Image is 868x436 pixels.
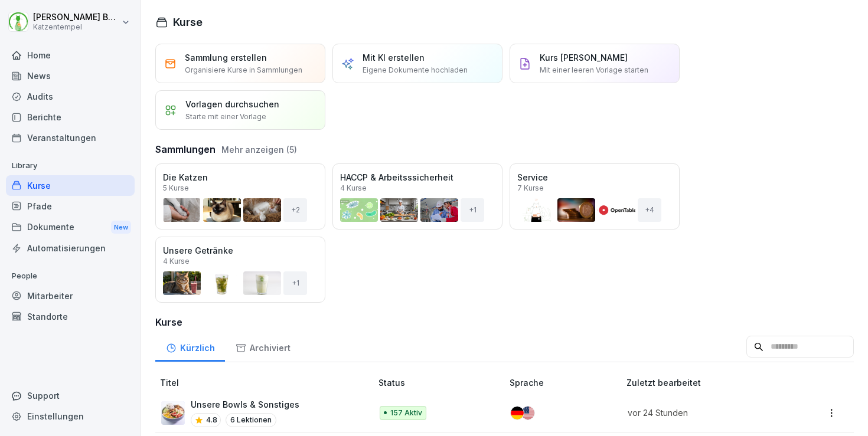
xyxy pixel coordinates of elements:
[161,401,185,425] img: ei04ryqe7fxjsz5spfhrf5na.png
[163,171,318,183] p: Die Katzen
[363,65,468,76] p: Eigene Dokumente hochladen
[160,376,374,389] p: Titel
[206,415,217,425] p: 4.8
[461,198,484,222] div: + 1
[6,156,135,175] p: Library
[6,406,135,427] a: Einstellungen
[340,171,495,183] p: HACCP & Arbeitsssicherheit
[185,112,266,122] p: Starte mit einer Vorlage
[378,376,505,389] p: Status
[6,286,135,306] a: Mitarbeiter
[6,107,135,127] a: Berichte
[363,51,425,64] p: Mit KI erstellen
[155,142,216,156] h3: Sammlungen
[185,98,279,110] p: Vorlagen durchsuchen
[6,217,135,238] div: Dokumente
[6,238,135,258] a: Automatisierungen
[6,385,135,406] div: Support
[155,163,325,230] a: Die Katzen5 Kurse+2
[155,237,325,303] a: Unsere Getränke4 Kurse+1
[6,196,135,217] a: Pfade
[33,23,119,31] p: Katzentempel
[540,51,628,64] p: Kurs [PERSON_NAME]
[510,376,622,389] p: Sprache
[33,12,119,22] p: [PERSON_NAME] Benedix
[638,198,661,222] div: + 4
[6,86,135,107] a: Audits
[226,413,276,427] p: 6 Lektionen
[6,175,135,196] a: Kurse
[628,407,781,419] p: vor 24 Stunden
[6,267,135,286] p: People
[283,198,307,222] div: + 2
[283,271,307,295] div: + 1
[521,407,534,419] img: us.svg
[173,14,203,30] h1: Kurse
[163,185,189,192] p: 5 Kurse
[225,332,301,362] a: Archiviert
[163,244,318,257] p: Unsere Getränke
[221,143,297,156] button: Mehr anzeigen (5)
[155,315,854,329] h3: Kurse
[332,163,502,230] a: HACCP & Arbeitsssicherheit4 Kurse+1
[185,65,302,76] p: Organisiere Kurse in Sammlungen
[510,163,680,230] a: Service7 Kurse+4
[163,258,190,265] p: 4 Kurse
[6,217,135,238] a: DokumenteNew
[6,306,135,327] a: Standorte
[340,185,367,192] p: 4 Kurse
[517,185,544,192] p: 7 Kurse
[390,408,422,418] p: 157 Aktiv
[540,65,648,76] p: Mit einer leeren Vorlage starten
[517,171,672,183] p: Service
[6,65,135,86] a: News
[185,51,267,64] p: Sammlung erstellen
[511,407,524,419] img: de.svg
[155,332,225,362] a: Kürzlich
[111,221,131,234] div: New
[6,127,135,148] a: Veranstaltungen
[191,398,299,411] p: Unsere Bowls & Sonstiges
[626,376,795,389] p: Zuletzt bearbeitet
[6,45,135,65] a: Home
